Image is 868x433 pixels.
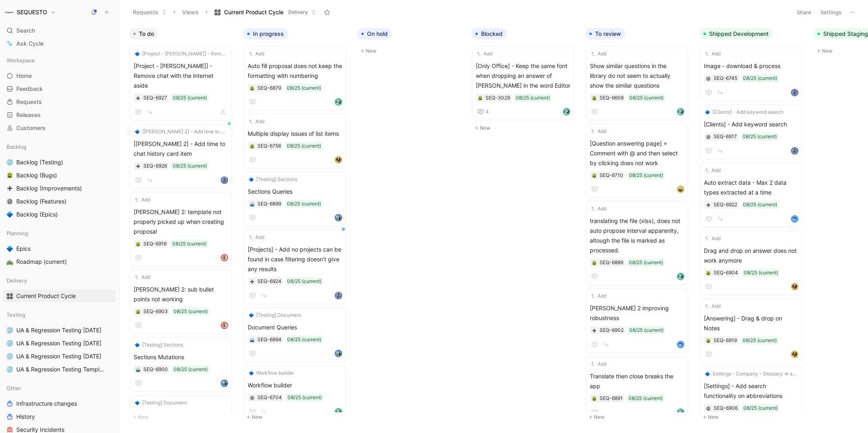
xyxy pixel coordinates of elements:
img: ➕ [250,279,255,284]
a: 🌐UA & Regression Testing [DATE] [3,350,116,362]
button: Views [178,6,202,18]
span: [PERSON_NAME] 2: sub bullet points not working [134,285,228,304]
img: ➕ [136,96,141,101]
span: 4 [486,109,489,114]
button: 🌐 [5,365,15,374]
img: avatar [678,186,683,192]
span: Current Product Cycle [224,8,283,16]
a: AddDrag and drop on answer does not work anymore08/25 (current)avatar [700,231,802,295]
div: ➕ [135,95,141,101]
button: 🌐 [5,325,15,335]
img: 🪲 [706,271,711,276]
span: [Only Office] - Keep the same font when dropping an answer of [PERSON_NAME] in the word Editor [476,61,570,91]
button: 🪲 [135,309,141,314]
button: 🪲 [477,95,483,101]
div: 08/25 (current) [744,269,778,277]
a: AddAuto extract data - Max 2 data types extracted at a time08/25 (current)avatar [700,163,802,228]
button: 🔷[[PERSON_NAME] 2] - Add time to chat history card item [134,128,228,136]
button: Add [704,166,722,175]
div: 08/25 (current) [287,336,321,344]
div: SEQ-6924 [257,277,281,285]
button: 🪲 [591,95,597,101]
div: 08/25 (current) [172,240,207,248]
div: SEQ-6879 [257,84,281,92]
button: ➕ [591,327,597,333]
a: 🔷[Testing] SectionsSections Mutations08/25 (current)avatar [130,337,232,392]
img: 🌐 [7,340,13,347]
button: On hold [357,28,392,40]
span: Drag and drop on answer does not work anymore [704,246,798,265]
span: Roadmap (current) [16,258,67,266]
img: 🔷 [7,211,13,218]
div: SEQ-6922 [714,201,737,209]
span: [Testing] Document [256,311,301,319]
button: 🤖 [249,201,255,207]
button: 🪲 [591,172,597,178]
img: avatar [792,284,798,289]
img: 🪲 [478,96,483,101]
button: 🪲 [249,143,255,149]
a: AddShow similar questions in the library do not seem to actually show the similar questions08/25 ... [586,46,688,120]
div: ➕ [249,278,255,284]
a: 🌐UA & Regression Testing [DATE] [3,337,116,349]
img: avatar [222,255,227,261]
span: [[PERSON_NAME] 2] - Add time to chat history card item [142,128,227,136]
img: 🤖 [250,338,255,342]
img: avatar [222,323,227,328]
img: avatar [336,351,341,356]
img: avatar [678,342,683,347]
div: 08/25 (current) [173,94,207,102]
div: 08/25 (current) [173,162,207,170]
button: Settings [817,7,845,18]
div: SEQ-6745 [714,74,737,82]
span: Blocked [481,30,503,38]
img: 🤖 [250,202,255,207]
div: Planning [3,227,116,239]
span: Sections Queries [248,187,342,197]
button: ➕ [135,163,141,169]
span: Backlog (Epics) [16,210,58,219]
div: SEQ-6916 [143,240,167,248]
button: 🌐 [5,157,15,167]
div: ➕ [705,202,711,208]
a: Customers [3,122,116,134]
button: Add [590,127,608,135]
a: 🔷Workflow builderWorkflow builder08/25 (current)avatar [244,365,346,420]
button: Share [793,7,815,18]
div: SEQ-6608 [600,94,624,102]
span: UA & Regression Testing [DATE] [16,352,101,360]
a: 🎛️Current Product Cycle [3,290,116,302]
img: 🌐 [7,366,13,373]
div: 08/25 (current) [287,142,321,150]
span: [Project - [PERSON_NAME]] - Remove chat with the internet aside [134,61,228,91]
span: Delivery [288,8,308,16]
a: Home [3,70,116,82]
img: 🪲 [7,172,13,179]
span: Auto extract data - Max 2 data types extracted at a time [704,178,798,197]
div: 08/25 (current) [743,201,777,209]
div: SEQ-6902 [600,326,624,334]
button: SEQUESTOSEQUESTO [3,7,58,18]
div: 08/25 (current) [287,84,321,92]
span: Workspace [7,56,35,64]
div: 08/25 (current) [629,258,663,267]
span: Image - download & process [704,61,798,71]
a: 🔷[[PERSON_NAME] 2] - Add time to chat history card item[[PERSON_NAME] 2] - Add time to chat histo... [130,124,232,189]
button: 🛣️ [5,257,15,267]
div: 🤖 [135,367,141,372]
button: 🔷[Clients] - Add keyword search [704,108,784,116]
span: Search [16,26,35,35]
div: ⚙️ [705,75,711,81]
button: 🎛️Current Product CycleDelivery [211,6,320,18]
div: SEQ-3029 [486,94,510,102]
img: 🪲 [136,242,141,247]
button: Add [134,273,152,281]
div: 🪲 [591,260,597,265]
span: Testing [7,311,25,319]
a: ⚙️Backlog (Features) [3,195,116,208]
div: SEQ-6904 [714,269,738,277]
